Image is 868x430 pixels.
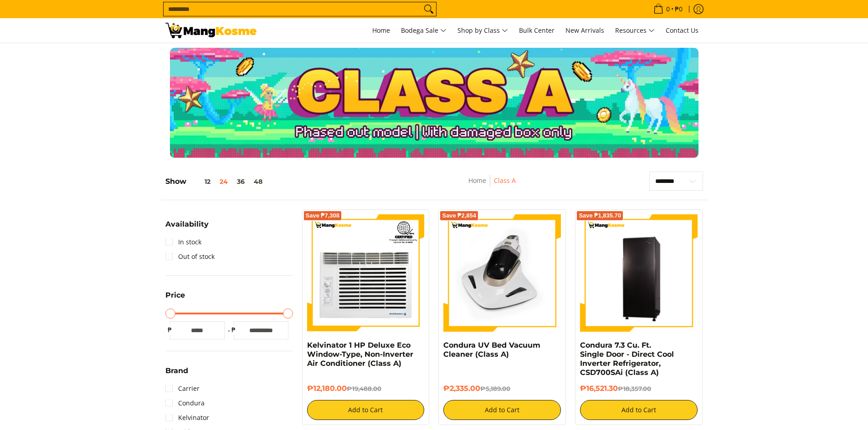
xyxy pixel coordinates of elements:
a: Out of stock [165,249,215,264]
a: Home [468,176,486,185]
span: Brand [165,367,188,374]
a: Home [368,18,395,43]
nav: Breadcrumbs [412,175,572,196]
a: Condura [165,396,205,410]
button: Search [421,2,436,16]
span: Save ₱7,308 [306,213,340,218]
a: Resources [611,18,659,43]
img: Condura 7.3 Cu. Ft. Single Door - Direct Cool Inverter Refrigerator, CSD700SAi (Class A) [580,216,698,330]
img: Kelvinator 1 HP Deluxe Eco Window-Type, Non-Inverter Air Conditioner (Class A) [307,214,425,332]
span: ₱0 [673,6,684,12]
img: Condura UV Bed Vacuum Cleaner (Class A) [443,214,561,332]
span: ₱ [165,325,175,334]
a: Bulk Center [514,18,559,43]
del: ₱19,488.00 [347,385,381,392]
a: New Arrivals [561,18,609,43]
span: Bodega Sale [401,25,447,36]
button: 12 [186,178,215,185]
button: 48 [249,178,267,185]
a: Bodega Sale [396,18,451,43]
span: Save ₱1,835.70 [579,213,621,218]
a: In stock [165,235,201,249]
span: Contact Us [666,26,699,35]
del: ₱5,189.00 [480,385,510,392]
img: Class A | Mang Kosme [165,23,257,38]
button: Add to Cart [580,400,698,420]
summary: Open [165,292,185,306]
span: Price [165,292,185,299]
summary: Open [165,221,209,235]
span: Home [372,26,390,35]
span: Shop by Class [457,25,508,36]
button: Add to Cart [443,400,561,420]
summary: Open [165,367,188,381]
span: ₱ [229,325,238,334]
span: New Arrivals [565,26,604,35]
a: Carrier [165,381,200,396]
span: Resources [615,25,655,36]
a: Contact Us [661,18,703,43]
a: Kelvinator 1 HP Deluxe Eco Window-Type, Non-Inverter Air Conditioner (Class A) [307,341,413,368]
span: Bulk Center [519,26,555,35]
span: Save ₱2,854 [442,213,476,218]
a: Condura UV Bed Vacuum Cleaner (Class A) [443,341,540,359]
a: Kelvinator [165,410,209,425]
button: 36 [232,178,249,185]
button: 24 [215,178,232,185]
h6: ₱2,335.00 [443,384,561,393]
a: Shop by Class [453,18,513,43]
a: Class A [494,176,516,185]
del: ₱18,357.00 [618,385,651,392]
span: 0 [665,6,671,12]
nav: Main Menu [266,18,703,43]
button: Add to Cart [307,400,425,420]
span: Availability [165,221,209,228]
h5: Show [165,177,267,186]
a: Condura 7.3 Cu. Ft. Single Door - Direct Cool Inverter Refrigerator, CSD700SAi (Class A) [580,341,674,377]
span: • [651,4,685,14]
h6: ₱16,521.30 [580,384,698,393]
h6: ₱12,180.00 [307,384,425,393]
